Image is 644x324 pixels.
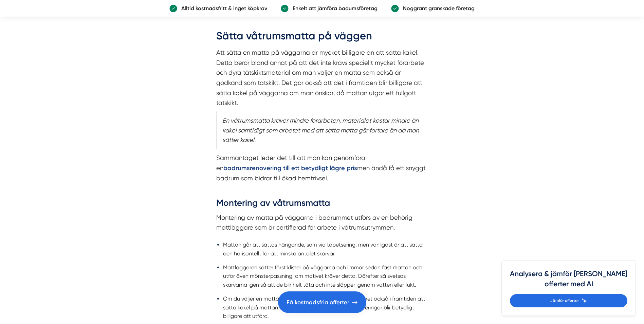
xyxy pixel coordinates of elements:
[510,269,627,294] h4: Analysera & jämför [PERSON_NAME] offerter med AI
[216,29,428,48] h2: Sätta våtrumsmatta på väggen
[289,4,378,13] p: Enkelt att jämföra badumsföretag
[510,294,627,307] a: Jämför offerter
[216,197,428,213] h3: Montering av våtrumsmatta
[399,4,475,13] p: Noggrant granskade företag
[287,298,349,307] span: Få kostnadsfria offerter
[216,48,428,108] p: Att sätta en matta på väggarna är mycket billigare än att sätta kakel. Detta beror bland annat på...
[278,291,366,313] a: Få kostnadsfria offerter
[550,298,579,304] span: Jämför offerter
[223,240,428,258] li: Mattan går att sättas hängande, som vid tapetsering, men vanligast är att sätta den horisontellt ...
[223,294,428,320] li: Om du väljer en matta som är godkänd som tätskikt går det också i framtiden att sätta kakel på ma...
[216,111,428,149] blockquote: En våtrumsmatta kräver mindre förarbeten, materialet kostar mindre än kakel samtidigt som arbetet...
[216,213,428,233] p: Montering av matta på väggarna i badrummet utförs av en behörig mattläggare som är certifierad fö...
[223,164,357,172] a: badrumsrenovering till ett betydligt lägre pris
[223,263,428,289] li: Mattläggaren sätter först klister på väggarna och limmar sedan fast mattan och utför även mönster...
[216,153,428,194] p: Sammantaget leder det till att man kan genomföra en men ändå få ett snyggt badrum som bidrar till...
[177,4,267,13] p: Alltid kostnadsfritt & inget köpkrav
